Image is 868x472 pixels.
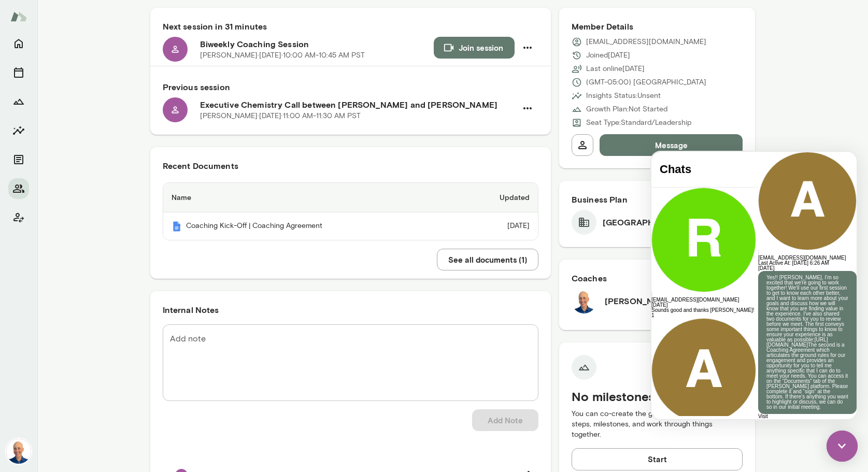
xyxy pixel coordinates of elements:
[437,249,538,270] button: See all documents (1)
[200,38,434,50] h6: Biweekly Coaching Session
[586,77,706,88] p: (GMT-05:00) [GEOGRAPHIC_DATA]
[8,149,29,170] button: Documents
[107,113,123,119] span: [DATE]
[586,104,667,115] p: Growth Plan: Not Started
[572,272,743,284] h6: Coaches
[163,81,538,93] h6: Previous session
[8,91,29,112] button: Growth Plan
[572,20,743,33] h6: Member Details
[8,11,98,24] h4: Chats
[163,212,457,240] th: Coaching Kick-Off | Coaching Agreement
[163,304,538,316] h6: Internal Notes
[107,108,178,114] span: Last Active At: [DATE] 6:26 AM
[8,33,29,54] button: Home
[107,104,205,109] h6: [EMAIL_ADDRESS][DOMAIN_NAME]
[107,267,129,273] span: 10:41 AM
[8,207,29,228] button: Client app
[200,111,361,121] p: [PERSON_NAME] · [DATE] · 11:00 AM-11:30 AM PST
[572,448,743,470] button: Start
[586,91,661,101] p: Insights Status: Unsent
[434,37,515,59] button: Join session
[586,64,645,74] p: Last online [DATE]
[586,50,630,61] p: Joined [DATE]
[572,289,596,313] img: Mark Lazen
[586,37,706,47] p: [EMAIL_ADDRESS][DOMAIN_NAME]
[115,185,176,196] a: [URL][DOMAIN_NAME]
[6,439,31,464] img: Mark Lazen
[586,118,691,128] p: Seat Type: Standard/Leadership
[572,193,743,206] h6: Business Plan
[8,178,29,199] button: Members
[600,134,743,156] button: Message
[107,262,117,267] a: Visit
[572,409,743,440] p: You can co-create the growth plan by adding steps, milestones, and work through things together.
[603,216,690,228] h6: [GEOGRAPHIC_DATA]
[605,295,675,307] h6: [PERSON_NAME]
[456,183,538,212] th: Updated
[163,160,538,172] h6: Recent Documents
[8,62,29,83] button: Sessions
[10,7,27,26] img: Mento
[572,388,743,405] h5: No milestones in the works
[200,98,517,111] h6: Executive Chemistry Call between [PERSON_NAME] and [PERSON_NAME]
[172,221,182,232] img: Mento
[163,20,538,33] h6: Next session in 31 minutes
[8,120,29,141] button: Insights
[115,123,197,258] p: Yes!! [PERSON_NAME], I’m so excited that we're going to work together! We'll use our first sessio...
[200,50,365,61] p: [PERSON_NAME] · [DATE] · 10:00 AM-10:45 AM PST
[456,212,538,240] td: [DATE]
[163,183,457,212] th: Name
